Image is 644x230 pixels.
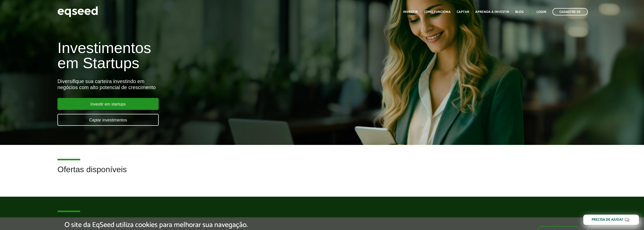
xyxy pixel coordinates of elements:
[515,10,524,14] a: Blog
[65,221,248,229] h5: O site da EqSeed utiliza cookies para melhorar sua navegação.
[457,10,469,14] a: Captar
[57,165,587,182] h2: Ofertas disponíveis
[57,98,159,110] a: Investir em startups
[57,114,159,126] a: Captar investimentos
[552,8,588,15] a: Cadastre-se
[475,10,509,14] a: Aprenda a investir
[403,10,418,14] a: Investir
[424,10,451,14] a: Como funciona
[57,78,372,90] div: Diversifique sua carteira investindo em negócios com alto potencial de crescimento
[57,5,98,18] img: EqSeed
[57,40,372,71] h1: Investimentos em Startups
[536,10,546,14] a: Login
